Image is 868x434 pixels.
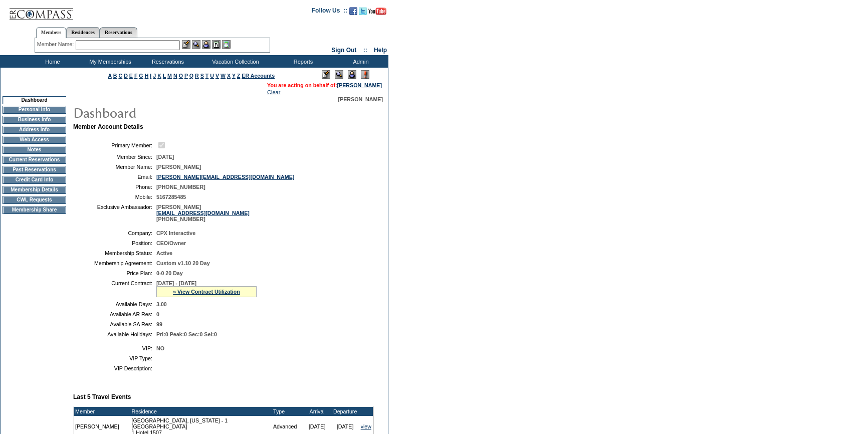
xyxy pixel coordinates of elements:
a: L [163,73,166,79]
img: pgTtlDashboard.gif [73,102,273,122]
a: G [139,73,143,79]
span: 5167285485 [156,194,186,200]
a: Z [237,73,241,79]
td: VIP Description: [77,365,152,371]
a: Help [374,47,387,54]
a: R [195,73,199,79]
td: Reports [273,55,331,68]
td: Vacation Collection [195,55,273,68]
a: W [221,73,226,79]
img: Impersonate [348,70,356,79]
a: Members [36,27,67,38]
img: Follow us on Twitter [359,7,367,15]
img: Reservations [212,40,221,49]
td: Member Since: [77,154,152,160]
span: Pri:0 Peak:0 Sec:0 Sel:0 [156,331,217,337]
a: J [153,73,156,79]
img: b_calculator.gif [222,40,231,49]
span: [PERSON_NAME] [PHONE_NUMBER] [156,204,250,222]
td: Membership Agreement: [77,260,152,266]
a: Become our fan on Facebook [349,10,357,16]
img: View [192,40,200,49]
a: H [145,73,149,79]
td: Web Access [3,136,66,144]
td: Business Info [3,116,66,124]
a: [EMAIL_ADDRESS][DOMAIN_NAME] [156,210,250,216]
td: VIP: [77,345,152,351]
td: Email: [77,174,152,180]
div: Member Name: [37,40,76,49]
a: Y [232,73,236,79]
td: Mobile: [77,194,152,200]
a: view [361,423,371,429]
img: Become our fan on Facebook [349,7,357,15]
img: Log Concern/Member Elevation [361,70,369,79]
a: U [210,73,214,79]
td: Notes [3,146,66,154]
td: Home [23,55,80,68]
td: Member Name: [77,164,152,170]
a: N [173,73,177,79]
span: You are acting on behalf of: [267,82,382,88]
b: Member Account Details [73,123,143,130]
td: Company: [77,230,152,236]
a: X [227,73,231,79]
td: My Memberships [80,55,138,68]
td: Membership Share [3,206,66,214]
td: Primary Member: [77,140,152,150]
a: E [129,73,133,79]
a: C [118,73,122,79]
td: Available SA Res: [77,321,152,327]
td: Departure [331,407,359,416]
a: I [150,73,151,79]
td: Residence [130,407,272,416]
span: CPX Interactive [156,230,195,236]
img: Edit Mode [322,70,330,79]
td: Arrival [303,407,331,416]
img: b_edit.gif [182,40,190,49]
span: [DATE] - [DATE] [156,280,196,286]
a: Sign Out [331,47,356,54]
a: B [113,73,117,79]
td: Available AR Res: [77,311,152,317]
img: Subscribe to our YouTube Channel [368,8,386,15]
a: O [179,73,183,79]
td: Reservations [138,55,195,68]
a: D [124,73,128,79]
td: Available Days: [77,301,152,307]
td: Personal Info [3,106,66,114]
td: Price Plan: [77,270,152,276]
td: VIP Type: [77,355,152,361]
span: NO [156,345,164,351]
td: Follow Us :: [312,6,347,18]
td: Type [272,407,303,416]
span: 0-0 20 Day [156,270,183,276]
a: ER Accounts [242,73,275,79]
td: Credit Card Info [3,176,66,184]
a: Residences [66,27,100,38]
span: 99 [156,321,162,327]
b: Last 5 Travel Events [73,393,131,400]
td: Admin [331,55,388,68]
td: Membership Details [3,186,66,194]
td: Current Contract: [77,280,152,297]
a: T [205,73,209,79]
span: CEO/Owner [156,240,186,246]
a: F [134,73,138,79]
td: Phone: [77,184,152,190]
a: Clear [267,89,280,95]
a: A [108,73,112,79]
span: Custom v1.10 20 Day [156,260,210,266]
span: [PHONE_NUMBER] [156,184,205,190]
span: :: [363,47,367,54]
a: Reservations [100,27,137,38]
a: » View Contract Utilization [173,289,240,295]
span: [PERSON_NAME] [156,164,201,170]
a: [PERSON_NAME] [337,82,382,88]
a: Q [189,73,193,79]
td: Current Reservations [3,156,66,164]
td: Membership Status: [77,250,152,256]
td: CWL Requests [3,196,66,204]
td: Exclusive Ambassador: [77,204,152,222]
a: K [157,73,161,79]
